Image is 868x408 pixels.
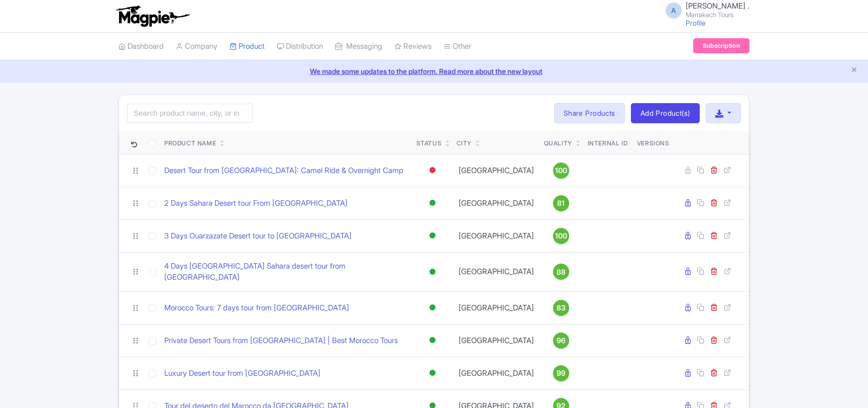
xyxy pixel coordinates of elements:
a: Desert Tour from [GEOGRAPHIC_DATA]: Camel Ride & Overnight Camp [164,165,403,177]
a: 88 [544,264,578,280]
a: Messaging [335,33,382,60]
a: Company [176,33,218,60]
a: Distribution [277,33,323,60]
td: [GEOGRAPHIC_DATA] [453,357,540,389]
div: Product Name [164,139,216,148]
span: 96 [557,335,566,346]
div: Status [416,139,442,148]
a: Dashboard [119,33,164,60]
div: Active [427,228,438,243]
td: [GEOGRAPHIC_DATA] [453,187,540,219]
button: Close announcement [850,65,858,76]
div: Active [427,366,438,380]
a: 96 [544,333,578,349]
td: [GEOGRAPHIC_DATA] [453,324,540,357]
div: City [457,139,472,148]
div: Quality [544,139,572,148]
span: 100 [555,165,567,176]
span: A [666,3,682,19]
a: Luxury Desert tour from [GEOGRAPHIC_DATA] [164,368,320,379]
span: [PERSON_NAME] . [686,1,749,11]
span: 100 [555,230,567,241]
input: Search product name, city, or interal id [127,104,253,123]
a: Subscription [693,38,749,53]
span: 83 [557,302,566,313]
a: Morocco Tours: 7 days tour from [GEOGRAPHIC_DATA] [164,302,349,314]
div: Active [427,300,438,315]
div: Active [427,333,438,348]
td: [GEOGRAPHIC_DATA] [453,291,540,324]
a: 100 [544,162,578,179]
small: Marrakech Tours [686,12,749,18]
a: 3 Days Ouarzazate Desert tour to [GEOGRAPHIC_DATA] [164,230,352,242]
a: Product [230,33,265,60]
a: Private Desert Tours from [GEOGRAPHIC_DATA] | Best Morocco Tours [164,335,398,347]
a: 4 Days [GEOGRAPHIC_DATA] Sahara desert tour from [GEOGRAPHIC_DATA] [164,261,408,283]
a: We made some updates to the platform. Read more about the new layout [6,66,862,76]
span: 88 [557,267,566,278]
td: [GEOGRAPHIC_DATA] [453,219,540,252]
th: Internal ID [582,131,633,154]
th: Versions [633,131,674,154]
a: A [PERSON_NAME] . Marrakech Tours [660,2,749,18]
a: Other [444,33,471,60]
div: Active [427,196,438,210]
div: Active [427,265,438,279]
a: Reviews [394,33,431,60]
a: 2 Days Sahara Desert tour From [GEOGRAPHIC_DATA] [164,198,348,209]
a: 81 [544,195,578,211]
span: 81 [557,198,565,209]
img: logo-ab69f6fb50320c5b225c76a69d11143b.png [114,5,191,27]
a: 99 [544,365,578,381]
a: Share Products [554,103,625,123]
a: 100 [544,228,578,244]
a: 83 [544,300,578,316]
td: [GEOGRAPHIC_DATA] [453,154,540,187]
a: Add Product(s) [631,103,700,123]
td: [GEOGRAPHIC_DATA] [453,252,540,291]
span: 99 [557,368,566,379]
a: Profile [686,19,706,27]
div: Inactive [427,163,438,178]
